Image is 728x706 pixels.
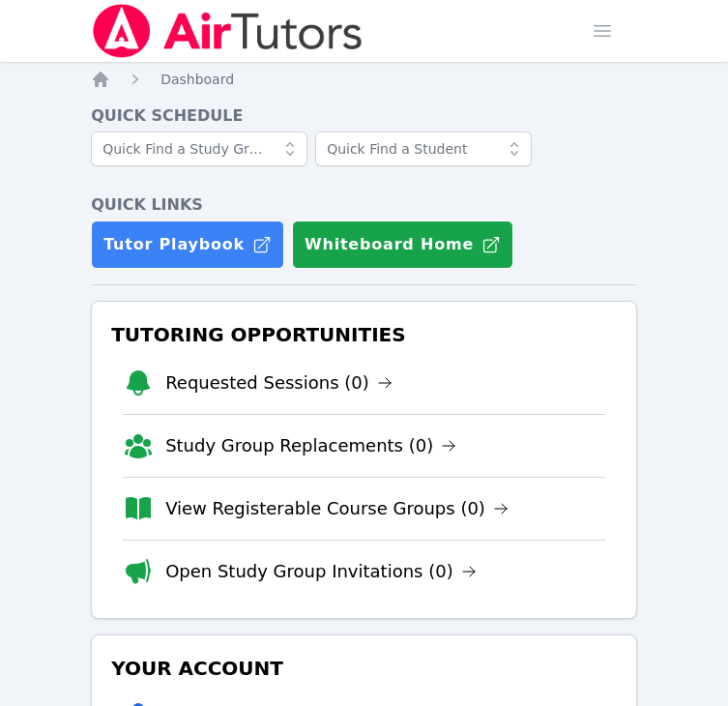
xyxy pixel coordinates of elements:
[160,72,234,87] span: Dashboard
[91,4,364,58] img: Air Tutors
[292,221,513,269] button: Whiteboard Home
[107,651,621,686] h3: Your Account
[165,558,477,585] a: Open Study Group Invitations (0)
[165,432,456,459] a: Study Group Replacements (0)
[91,132,307,166] input: Quick Find a Study Group
[165,495,509,522] a: View Registerable Course Groups (0)
[91,221,284,269] a: Tutor Playbook
[107,317,621,352] h3: Tutoring Opportunities
[160,70,234,89] a: Dashboard
[91,70,637,89] nav: Breadcrumb
[91,104,637,128] h4: Quick Schedule
[315,132,532,166] input: Quick Find a Student
[91,193,637,217] h4: Quick Links
[165,369,393,397] a: Requested Sessions (0)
